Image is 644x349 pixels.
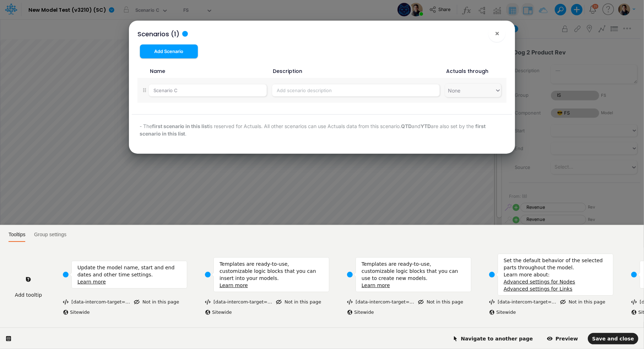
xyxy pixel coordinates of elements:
[212,310,232,315] span: Sitewide
[70,310,90,315] span: Sitewide
[213,299,406,305] span: [data-intercom-target="select-a-template-to-insert-into-this-model-modal-header"]
[354,310,374,315] span: Sitewide
[205,308,329,316] div: Sitewide
[547,336,578,342] span: Preview
[9,228,29,242] button: Tooltips
[31,228,66,242] button: Group settings
[489,298,557,306] div: [data-intercom-target="advanced-settings-modal-header"]
[588,333,638,344] button: Save and close
[71,299,200,305] span: [data-intercom-target="model-settings-modal-header"]
[347,308,471,316] div: Sitewide
[496,310,516,315] span: Sitewide
[592,336,634,342] span: Save and close
[77,279,106,285] a: Learn more
[15,291,42,298] div: Add tooltip
[498,299,634,305] span: [data-intercom-target="advanced-settings-modal-header"]
[427,299,463,305] span: Not in this page
[220,282,248,288] a: Learn more
[504,279,575,285] a: Advanced settings for Nodes
[362,282,390,288] a: Learn more
[489,308,613,316] div: Sitewide
[362,260,465,289] p: Templates are ready-to-use, customizable logic blocks that you can use to create new models. ​
[220,260,323,289] p: Templates are ready-to-use, customizable logic blocks that you can insert into your models. ​
[205,298,273,306] div: [data-intercom-target="select-a-template-to-insert-into-this-model-modal-header"]
[453,336,533,342] span: Navigate to another page
[504,257,607,271] p: Set the default behavior of the selected parts throughout the model.
[504,286,573,292] a: Advanced settings for Links
[504,271,607,292] p: Learn more about: ​ ​
[63,308,187,316] div: Sitewide
[77,264,181,278] p: Update the model name, start and end dates and other time settings.
[142,299,179,305] span: Not in this page
[543,333,582,344] button: Preview
[448,333,537,344] button: Navigate to another page
[347,298,415,306] div: [data-intercom-target="select-a-template-to-create-a-new-model-modal-header"]
[9,232,25,237] span: Tooltips
[569,299,605,305] span: Not in this page
[63,298,131,306] div: [data-intercom-target="model-settings-modal-header"]
[34,232,66,237] span: Group settings
[285,299,321,305] span: Not in this page
[356,299,545,305] span: [data-intercom-target="select-a-template-to-create-a-new-model-modal-header"]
